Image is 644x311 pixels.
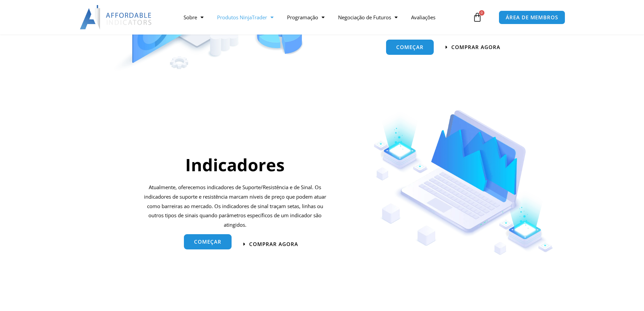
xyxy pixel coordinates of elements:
a: 0 [462,7,492,27]
a: Comprar agora [243,242,298,247]
font: Indicadores [185,153,285,176]
font: Sobre [184,14,197,21]
a: Começar [386,40,434,55]
a: Negociação de Futuros [331,9,404,25]
font: 0 [481,10,483,15]
font: Negociação de Futuros [338,14,391,21]
font: começar [194,238,221,245]
a: Sobre [177,9,210,25]
a: Programação [280,9,331,25]
a: ÁREA DE MEMBROS [499,10,565,24]
a: começar [184,234,232,249]
font: Produtos NinjaTrader [217,14,267,21]
img: LogoAI | Indicadores Acessíveis – NinjaTrader [80,5,152,29]
font: COMPRAR AGORA [451,44,500,50]
a: COMPRAR AGORA [446,45,500,50]
font: Avaliações [411,14,435,21]
font: ÁREA DE MEMBROS [506,14,558,21]
a: Avaliações [404,9,442,25]
font: Começar [396,44,424,50]
nav: Menu [177,9,471,25]
font: Comprar agora [249,241,298,247]
img: Indicadores 1 | Indicadores Acessíveis – NinjaTrader [374,110,554,255]
font: Atualmente, oferecemos indicadores de Suporte/Resistência e de Sinal. Os indicadores de suporte e... [144,184,326,228]
a: Produtos NinjaTrader [210,9,280,25]
font: Programação [287,14,318,21]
